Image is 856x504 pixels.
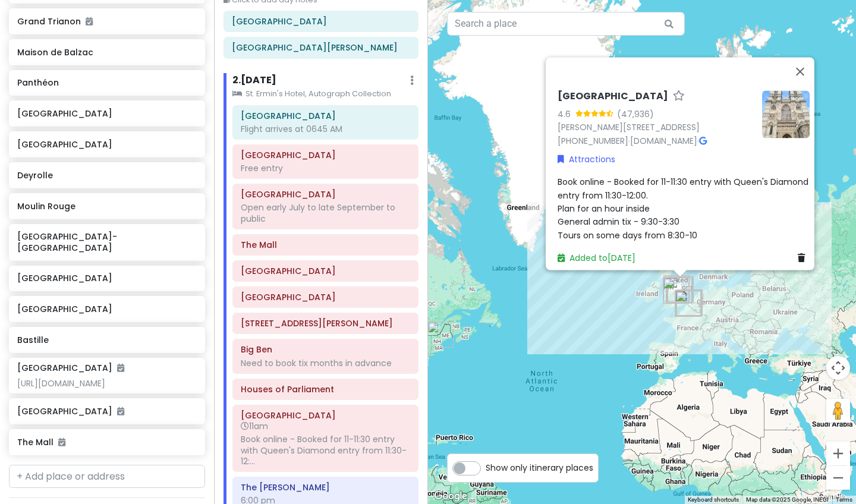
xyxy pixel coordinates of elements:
[241,266,410,276] h6: St James's Park
[558,153,615,166] a: Attractions
[786,57,814,86] button: Close
[241,292,410,303] h6: Trafalgar Square
[666,277,693,303] div: Hampton Court Palace
[17,378,196,389] div: [URL][DOMAIN_NAME]
[17,170,196,181] h6: Deyrolle
[826,466,850,490] button: Zoom out
[17,77,196,88] h6: Panthéon
[17,304,196,314] h6: [GEOGRAPHIC_DATA]
[17,108,196,119] h6: [GEOGRAPHIC_DATA]
[17,406,196,417] h6: [GEOGRAPHIC_DATA]
[558,108,575,121] div: 4.6
[667,276,693,303] div: The Mall
[486,461,593,474] span: Show only itinerary places
[675,291,701,317] div: National Museum of Natural History
[447,12,685,36] input: Search a place
[241,420,268,432] span: 11am
[699,137,707,145] i: Google Maps
[17,47,196,58] h6: Maison de Balzac
[746,496,829,503] span: Map data ©2025 Google, INEGI
[232,42,410,53] h6: Boston Logan International Airport
[241,384,410,395] h6: Houses of Parliament
[675,290,701,316] div: Place des Abbesses
[630,135,697,147] a: [DOMAIN_NAME]
[232,88,418,100] small: St. Ermin's Hotel, Autograph Collection
[241,202,410,223] div: Open early July to late September to public
[241,189,410,200] h6: Buckingham Palace
[826,442,850,465] button: Zoom in
[17,16,196,27] h6: Grand Trianon
[58,438,65,446] i: Added to itinerary
[86,17,93,26] i: Added to itinerary
[241,111,410,121] h6: Heathrow Airport
[117,364,124,372] i: Added to itinerary
[431,489,470,504] img: Google
[558,135,628,147] a: [PHONE_NUMBER]
[232,74,276,87] h6: 2 . [DATE]
[241,482,410,493] h6: The Ivy Victoria
[617,108,654,121] div: (47,936)
[558,122,700,134] a: [PERSON_NAME][STREET_ADDRESS]
[663,275,690,301] div: Magdalen College
[241,150,410,160] h6: Westminster Cathedral
[17,201,196,212] h6: Moulin Rouge
[798,252,810,265] a: Delete place
[666,276,692,303] div: Windsor Castle
[558,90,753,148] div: · ·
[241,410,410,421] h6: Westminster Abbey
[826,399,850,423] button: Drag Pegman onto the map to open Street View
[17,139,196,150] h6: [GEOGRAPHIC_DATA]
[17,273,196,283] h6: [GEOGRAPHIC_DATA]
[17,363,124,373] h6: [GEOGRAPHIC_DATA]
[9,465,205,489] input: + Add place or address
[836,496,852,503] a: Terms (opens in new tab)
[117,407,124,415] i: Added to itinerary
[558,177,811,242] span: Book online - Booked for 11-11:30 entry with Queen's Diamond entry from 11:30-12:00. Plan for an ...
[241,434,410,467] div: Book online - Booked for 11-11:30 entry with Queen's Diamond entry from 11:30-12:...
[558,253,635,264] a: Added to[DATE]
[688,496,739,504] button: Keyboard shortcuts
[826,356,850,380] button: Map camera controls
[241,124,410,134] div: Flight arrives at 0645 AM
[241,344,410,355] h6: Big Ben
[762,90,810,138] img: Picture of the place
[241,318,410,329] h6: 10 Downing St
[558,90,668,103] h6: [GEOGRAPHIC_DATA]
[17,335,196,345] h6: Bastille
[427,322,454,348] div: Boston Logan International Airport
[241,240,410,250] h6: The Mall
[673,90,685,103] a: Star place
[241,358,410,368] div: Need to book tix months in advance
[675,291,701,317] div: Grand Trianon
[241,163,410,174] div: Free entry
[431,489,470,504] a: Open this area in Google Maps (opens a new window)
[17,437,196,448] h6: The Mall
[663,278,689,304] div: Highclere Castle
[676,289,703,316] div: Paris Charles de Gaulle Airport
[232,16,410,27] h6: Raleigh-Durham International Airport
[17,231,196,253] h6: [GEOGRAPHIC_DATA]-[GEOGRAPHIC_DATA]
